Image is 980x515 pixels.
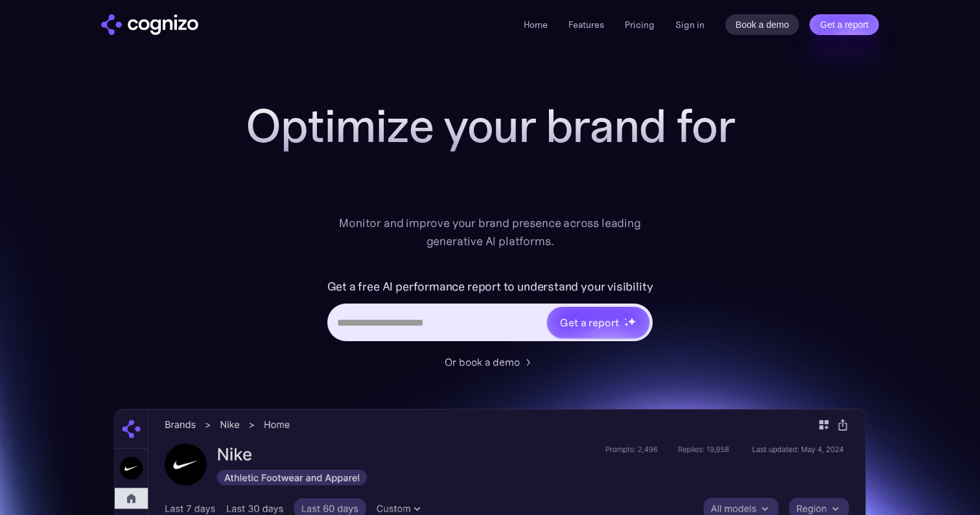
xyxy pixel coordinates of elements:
[675,17,705,32] a: Sign in
[331,214,649,250] div: Monitor and improve your brand presence across leading generative AI platforms.
[624,322,629,327] img: star
[546,305,651,339] a: Get a reportstarstarstar
[624,318,626,320] img: star
[327,276,653,297] label: Get a free AI performance report to understand your visibility
[327,276,653,348] form: Hero URL Input Form
[445,354,535,370] a: Or book a demo
[101,14,198,35] img: cognizo logo
[625,19,655,30] a: Pricing
[725,14,800,35] a: Book a demo
[231,100,749,152] h1: Optimize your brand for
[524,19,548,30] a: Home
[560,315,618,330] div: Get a report
[101,14,198,35] a: home
[627,317,636,326] img: star
[445,354,520,370] div: Or book a demo
[568,19,604,30] a: Features
[810,14,879,35] a: Get a report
